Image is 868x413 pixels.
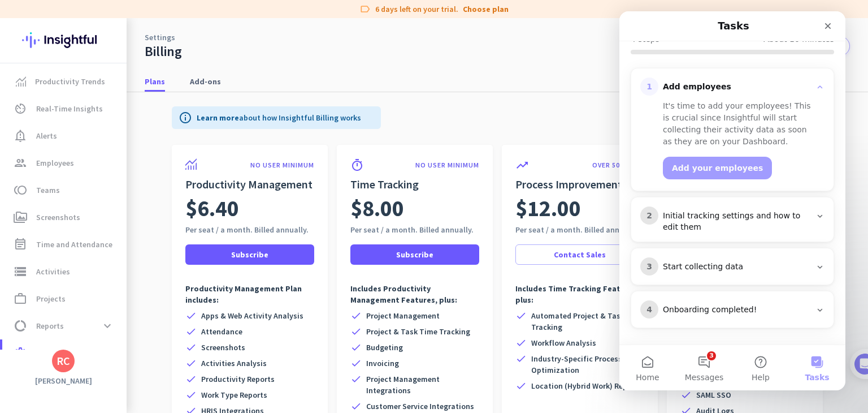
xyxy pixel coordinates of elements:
a: storageActivities [2,258,127,285]
span: $8.00 [350,192,404,224]
i: check [185,389,197,401]
span: Location (Hybrid Work) Reports [531,380,642,392]
i: check [350,326,362,337]
i: check [185,326,197,337]
p: NO USER MINIMUM [250,161,314,170]
i: check [350,358,362,369]
button: Subscribe [350,244,479,265]
p: about how Insightful Billing works [197,112,361,123]
i: check [350,342,362,353]
span: Subscribe [231,249,268,260]
i: perm_media [14,210,27,224]
i: check [350,401,362,412]
span: Alerts [36,129,57,143]
a: Choose plan [463,3,509,15]
i: check [515,337,527,349]
span: $12.00 [515,192,581,224]
span: Apps & Web Activity Analysis [201,310,303,321]
span: Employees [36,156,74,170]
a: Settings [145,32,175,43]
i: check [515,310,527,321]
div: Billing [145,43,182,60]
span: Contact Sales [554,249,606,260]
i: data_usage [14,319,27,333]
span: Plans [145,76,165,87]
span: Project & Task Time Tracking [366,326,470,337]
span: Invoicing [366,358,399,369]
a: settingsSettings [2,339,127,367]
button: expand_more [97,316,118,336]
button: Contact Sales [515,244,644,265]
span: Time and Attendance [36,238,112,251]
img: Insightful logo [22,18,105,62]
a: menu-itemProductivity Trends [2,68,127,95]
a: perm_mediaScreenshots [2,204,127,231]
img: menu-item [16,76,26,87]
i: check [515,353,527,364]
i: check [185,373,197,385]
span: $6.40 [185,192,239,224]
a: groupEmployees [2,149,127,177]
i: check [185,358,197,369]
a: Learn more [197,113,239,123]
span: Teams [36,183,60,197]
span: Project Management [366,310,440,321]
div: Per seat / a month. Billed annually. [515,224,644,235]
div: Per seat / a month. Billed annually. [185,224,314,235]
span: Projects [36,292,66,306]
i: storage [14,265,27,278]
span: Automated Project & Task Time Tracking [531,310,644,333]
span: Add-ons [190,76,221,87]
iframe: Intercom live chat [619,11,845,390]
a: notification_importantAlerts [2,122,127,149]
i: check [350,310,362,321]
p: NO USER MINIMUM [415,161,479,170]
a: tollTeams [2,177,127,204]
div: Per seat / a month. Billed annually. [350,224,479,235]
a: data_usageReportsexpand_more [2,312,127,339]
i: work_outline [14,292,27,306]
span: Customer Service Integrations [366,401,474,412]
h2: Process Improvement [515,177,644,192]
div: RC [57,355,70,367]
span: Productivity Reports [201,373,275,385]
span: Subscribe [396,249,433,260]
span: Activities [36,265,70,278]
button: Subscribe [185,244,314,265]
p: Includes Time Tracking Features, plus: [515,283,644,306]
i: av_timer [14,102,27,115]
i: trending_up [515,158,529,172]
span: Screenshots [201,342,245,353]
span: SAML SSO [696,389,731,401]
i: toll [14,183,27,197]
span: Budgeting [366,342,403,353]
p: OVER 50 USERS [592,161,644,170]
span: Industry-Specific Process Optimization [531,353,644,376]
h2: Time Tracking [350,177,479,192]
p: Productivity Management Plan includes: [185,283,314,306]
span: Workflow Analysis [531,337,596,349]
i: check [350,373,362,385]
i: check [185,310,197,321]
i: event_note [14,238,27,251]
i: check [185,342,197,353]
h2: Productivity Management [185,177,314,192]
p: Includes Productivity Management Features, plus: [350,283,479,306]
a: av_timerReal-Time Insights [2,95,127,122]
i: label [359,3,371,15]
i: check [680,389,692,401]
